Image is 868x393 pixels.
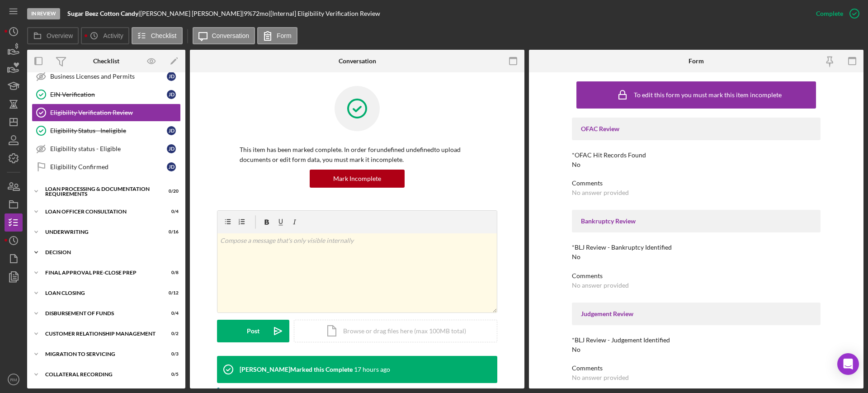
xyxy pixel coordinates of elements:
text: RM [10,377,17,382]
div: In Review [27,8,60,19]
div: No answer provided [572,374,629,381]
button: Activity [81,27,129,44]
div: 0 / 20 [162,189,179,194]
div: Eligibility Verification Review [50,109,180,116]
div: 72 mo [252,10,269,17]
div: Disbursement of Funds [45,311,156,316]
div: Comments [572,365,821,372]
button: Form [257,27,297,44]
a: Eligibility Verification Review [32,104,181,122]
div: 0 / 12 [162,290,179,296]
button: Complete [807,5,863,23]
div: *BLJ Review - Bankruptcy Identified [572,244,821,251]
div: | [67,10,140,17]
div: 0 / 3 [162,351,179,357]
div: 0 / 16 [162,229,179,235]
div: To edit this form you must mark this item incomplete [634,91,782,99]
div: 0 / 8 [162,270,179,275]
div: No [572,253,580,260]
label: Overview [47,32,73,39]
div: Loan Closing [45,290,156,296]
div: Loan Processing & Documentation Requirements [45,186,156,197]
div: Comments [572,272,821,279]
button: RM [5,370,23,388]
div: Migration to Servicing [45,351,156,357]
div: Business Licenses and Permits [50,73,167,80]
div: Eligibility status - Eligible [50,145,167,152]
div: Customer Relationship Management [45,331,156,336]
div: J D [167,90,176,99]
div: [PERSON_NAME] Marked this Complete [240,366,353,373]
button: Mark Incomplete [310,170,405,188]
div: J D [167,162,176,171]
button: Post [217,320,289,342]
div: Eligibility Status - Ineligible [50,127,167,134]
div: 0 / 2 [162,331,179,336]
label: Activity [103,32,123,39]
div: J D [167,72,176,81]
div: Eligibility Confirmed [50,163,167,170]
div: No answer provided [572,189,629,196]
label: Checklist [151,32,177,39]
div: EIN Verification [50,91,167,98]
button: Conversation [193,27,255,44]
div: *OFAC Hit Records Found [572,152,821,159]
div: Mark Incomplete [333,170,381,188]
div: Conversation [339,57,376,65]
div: Open Intercom Messenger [837,353,859,375]
div: OFAC Review [581,125,811,133]
div: J D [167,126,176,135]
div: Loan Officer Consultation [45,209,156,214]
p: This item has been marked complete. In order for undefined undefined to upload documents or edit ... [240,145,475,165]
div: Judgement Review [581,310,811,317]
div: [PERSON_NAME] [PERSON_NAME] | [140,10,244,17]
div: Decision [45,250,174,255]
a: Business Licenses and PermitsJD [32,67,181,85]
button: Overview [27,27,79,44]
div: No [572,161,580,168]
div: Checklist [93,57,119,65]
label: Form [277,32,292,39]
div: 9 % [244,10,252,17]
div: 0 / 4 [162,311,179,316]
a: EIN VerificationJD [32,85,181,104]
a: Eligibility Status - IneligibleJD [32,122,181,140]
div: No answer provided [572,282,629,289]
div: Collateral Recording [45,372,156,377]
div: Final Approval Pre-Close Prep [45,270,156,275]
a: Eligibility status - EligibleJD [32,140,181,158]
div: J D [167,144,176,153]
div: Comments [572,180,821,187]
label: Conversation [212,32,250,39]
div: No [572,346,580,353]
div: *BLJ Review - Judgement Identified [572,336,821,344]
div: Bankruptcy Review [581,218,811,225]
div: Complete [816,5,843,23]
div: 0 / 4 [162,209,179,214]
div: Form [689,57,704,65]
div: Post [247,320,259,342]
div: | [Internal] Eligibility Verification Review [269,10,380,17]
a: Eligibility ConfirmedJD [32,158,181,176]
button: Checklist [132,27,183,44]
time: 2025-09-10 20:39 [354,366,390,373]
div: Underwriting [45,229,156,235]
div: 0 / 5 [162,372,179,377]
b: Sugar Beez Cotton Candy [67,9,138,17]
